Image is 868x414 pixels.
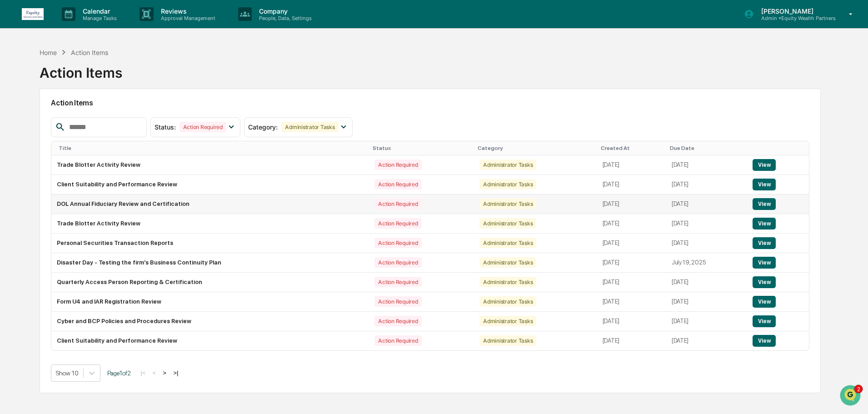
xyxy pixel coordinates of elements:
[90,201,110,208] span: Pylon
[51,331,369,350] td: Client Suitability and Performance Review
[666,292,748,312] td: [DATE]
[5,158,62,174] a: 🖐️Preclearance
[666,253,748,273] td: July 19, 2025
[479,160,536,170] div: Administrator Tasks
[597,234,666,253] td: [DATE]
[374,238,421,248] div: Action Required
[374,179,421,190] div: Action Required
[839,384,863,409] iframe: Open customer support
[51,273,369,292] td: Quarterly Access Person Reporting & Certification
[51,99,809,107] h2: Action Items
[597,175,666,195] td: [DATE]
[666,175,748,195] td: [DATE]
[597,195,666,214] td: [DATE]
[374,257,421,268] div: Action Required
[753,220,776,227] a: View
[753,198,776,210] button: View
[51,234,369,253] td: Personal Securities Transaction Reports
[18,124,25,131] img: 1746055101610-c473b297-6a78-478c-a979-82029cc54cd1
[374,199,421,209] div: Action Required
[51,155,369,175] td: Trade Blotter Activity Review
[9,115,24,130] img: Jack Rasmussen
[170,369,181,377] button: >|
[666,331,748,350] td: [DATE]
[666,312,748,331] td: [DATE]
[479,257,536,268] div: Administrator Tasks
[107,369,131,377] span: Page 1 of 2
[666,273,748,292] td: [DATE]
[373,145,470,151] div: Status
[374,160,421,170] div: Action Required
[51,253,369,273] td: Disaster Day - Testing the firm's Business Continuity Plan
[753,257,776,269] button: View
[479,296,536,307] div: Administrator Tasks
[18,161,59,170] span: Preclearance
[9,19,165,34] p: How can we help?
[753,218,776,229] button: View
[753,179,776,190] button: View
[753,298,776,305] a: View
[597,214,666,234] td: [DATE]
[180,122,226,132] div: Action Required
[41,70,149,79] div: Start new chat
[75,7,121,15] p: Calendar
[41,79,125,86] div: We're available if you need us!
[19,70,35,86] img: 8933085812038_c878075ebb4cc5468115_72.jpg
[753,276,776,288] button: View
[150,369,159,377] button: <
[597,331,666,350] td: [DATE]
[51,312,369,331] td: Cyber and BCP Policies and Procedures Review
[9,101,61,108] div: Past conversations
[141,99,165,110] button: See all
[374,316,421,326] div: Action Required
[479,335,536,346] div: Administrator Tasks
[597,273,666,292] td: [DATE]
[753,335,776,347] button: View
[138,369,148,377] button: |<
[5,175,61,191] a: 🔎Data Lookup
[666,214,748,234] td: [DATE]
[51,195,369,214] td: DOL Annual Fiduciary Review and Certification
[753,259,776,266] a: View
[40,57,122,81] div: Action Items
[479,238,536,248] div: Administrator Tasks
[252,15,316,21] p: People, Data, Settings
[479,179,536,190] div: Administrator Tasks
[601,145,663,151] div: Created At
[9,180,16,187] div: 🔎
[155,72,165,83] button: Start new chat
[62,158,116,174] a: 🗄️Attestations
[71,49,108,56] div: Action Items
[753,279,776,285] a: View
[252,7,316,15] p: Company
[479,277,536,287] div: Administrator Tasks
[753,318,776,324] a: View
[753,200,776,207] a: View
[479,199,536,209] div: Administrator Tasks
[753,315,776,327] button: View
[374,218,421,229] div: Action Required
[9,162,16,170] div: 🖐️
[753,296,776,308] button: View
[597,253,666,273] td: [DATE]
[478,145,594,151] div: Category
[754,7,836,15] p: [PERSON_NAME]
[75,124,79,131] span: •
[248,123,278,131] span: Category :
[155,123,176,131] span: Status :
[753,161,776,168] a: View
[597,155,666,175] td: [DATE]
[753,337,776,344] a: View
[374,335,421,346] div: Action Required
[80,124,99,131] span: [DATE]
[154,15,220,21] p: Approval Management
[22,8,44,20] img: logo
[753,181,776,188] a: View
[597,312,666,331] td: [DATE]
[154,7,220,15] p: Reviews
[28,124,74,131] span: [PERSON_NAME]
[75,161,113,170] span: Attestations
[75,15,121,21] p: Manage Tasks
[374,296,421,307] div: Action Required
[666,195,748,214] td: [DATE]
